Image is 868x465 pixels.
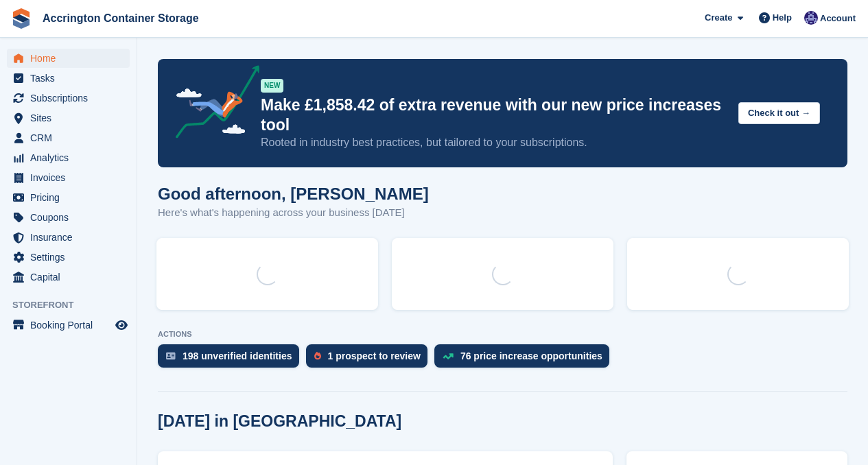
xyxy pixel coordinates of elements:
[158,330,847,339] p: ACTIONS
[7,208,130,227] a: menu
[7,108,130,128] a: menu
[261,79,283,93] div: NEW
[804,11,818,25] img: Jacob Connolly
[30,128,113,147] span: CRM
[30,267,113,287] span: Capital
[7,168,130,187] a: menu
[164,65,260,143] img: price-adjustments-announcement-icon-8257ccfd72463d97f412b2fc003d46551f7dbcb40ab6d574587a9cd5c0d94...
[773,11,792,25] span: Help
[158,184,429,203] h1: Good afternoon, [PERSON_NAME]
[30,49,113,68] span: Home
[30,208,113,227] span: Coupons
[314,352,321,360] img: prospect-51fa495bee0391a8d652442698ab0144808aea92771e9ea1ae160a38d050c398.svg
[7,315,130,335] a: menu
[7,228,130,247] a: menu
[158,344,306,374] a: 198 unverified identities
[820,12,856,25] span: Account
[261,135,727,150] p: Rooted in industry best practices, but tailored to your subscriptions.
[7,148,130,167] a: menu
[7,267,130,287] a: menu
[158,205,429,221] p: Here's what's happening across your business [DATE]
[158,412,401,431] h2: [DATE] in [GEOGRAPHIC_DATA]
[738,102,820,125] button: Check it out →
[183,350,292,361] div: 198 unverified identities
[30,228,113,247] span: Insurance
[261,95,727,135] p: Make £1,858.42 of extra revenue with our new price increases tool
[30,188,113,207] span: Pricing
[7,188,130,207] a: menu
[12,298,137,312] span: Storefront
[443,353,454,359] img: price_increase_opportunities-93ffe204e8149a01c8c9dc8f82e8f89637d9d84a8eef4429ea346261dce0b2c0.svg
[7,69,130,88] a: menu
[328,350,421,361] div: 1 prospect to review
[705,11,732,25] span: Create
[7,49,130,68] a: menu
[306,344,434,374] a: 1 prospect to review
[166,352,176,360] img: verify_identity-adf6edd0f0f0b5bbfe63781bf79b02c33cf7c696d77639b501bdc392416b5a36.svg
[30,248,113,267] span: Settings
[30,315,113,335] span: Booking Portal
[30,108,113,128] span: Sites
[7,128,130,147] a: menu
[460,350,602,361] div: 76 price increase opportunities
[30,88,113,108] span: Subscriptions
[434,344,616,374] a: 76 price increase opportunities
[37,7,204,29] a: Accrington Container Storage
[30,168,113,187] span: Invoices
[30,148,113,167] span: Analytics
[7,88,130,108] a: menu
[11,8,32,29] img: stora-icon-8386f47178a22dfd0bd8f6a31ec36ba5ce8667c1dd55bd0f319d3a0aa187defe.svg
[30,69,113,88] span: Tasks
[7,248,130,267] a: menu
[113,317,130,333] a: Preview store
